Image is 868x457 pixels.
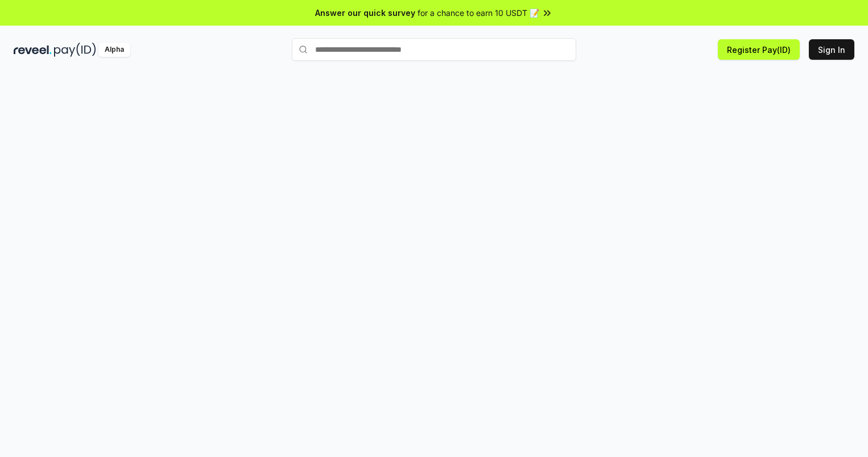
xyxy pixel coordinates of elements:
[98,43,130,57] div: Alpha
[418,7,539,19] span: for a chance to earn 10 USDT 📝
[14,43,52,57] img: reveel_dark
[718,39,800,60] button: Register Pay(ID)
[809,39,854,60] button: Sign In
[315,7,415,19] span: Answer our quick survey
[54,43,96,57] img: pay_id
